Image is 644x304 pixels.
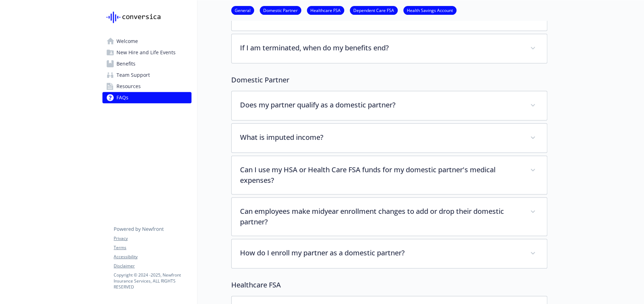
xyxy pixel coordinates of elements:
[116,69,150,81] span: Team Support
[403,7,456,13] a: Health Savings Account
[232,198,547,236] div: Can employees make midyear enrollment changes to add or drop their domestic partner?
[232,124,547,153] div: What is imputed income?
[116,81,141,92] span: Resources
[102,36,191,47] a: Welcome
[231,7,254,13] a: General
[102,81,191,92] a: Resources
[240,132,522,143] p: What is imputed income?
[116,58,135,69] span: Benefits
[114,254,191,260] a: Accessibility
[116,47,176,58] span: New Hire and Life Events
[114,235,191,242] a: Privacy
[232,156,547,194] div: Can I use my HSA or Health Care FSA funds for my domestic partner's medical expenses?
[260,7,301,13] a: Domestic Partner
[102,47,191,58] a: New Hire and Life Events
[240,206,522,227] p: Can employees make midyear enrollment changes to add or drop their domestic partner?
[231,280,547,290] p: Healthcare FSA
[232,91,547,120] div: Does my partner qualify as a domestic partner?
[232,239,547,268] div: How do I enroll my partner as a domestic partner?
[232,34,547,63] div: If I am terminated, when do my benefits end?
[240,100,522,110] p: Does my partner qualify as a domestic partner?
[116,36,138,47] span: Welcome
[114,244,191,251] a: Terms
[240,165,522,186] p: Can I use my HSA or Health Care FSA funds for my domestic partner's medical expenses?
[114,263,191,269] a: Disclaimer
[116,92,128,103] span: FAQs
[102,69,191,81] a: Team Support
[102,58,191,69] a: Benefits
[102,92,191,103] a: FAQs
[114,272,191,290] p: Copyright © 2024 - 2025 , Newfront Insurance Services, ALL RIGHTS RESERVED
[240,43,522,53] p: If I am terminated, when do my benefits end?
[240,248,522,258] p: How do I enroll my partner as a domestic partner?
[307,7,344,13] a: Healthcare FSA
[231,75,547,85] p: Domestic Partner
[350,7,398,13] a: Dependent Care FSA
